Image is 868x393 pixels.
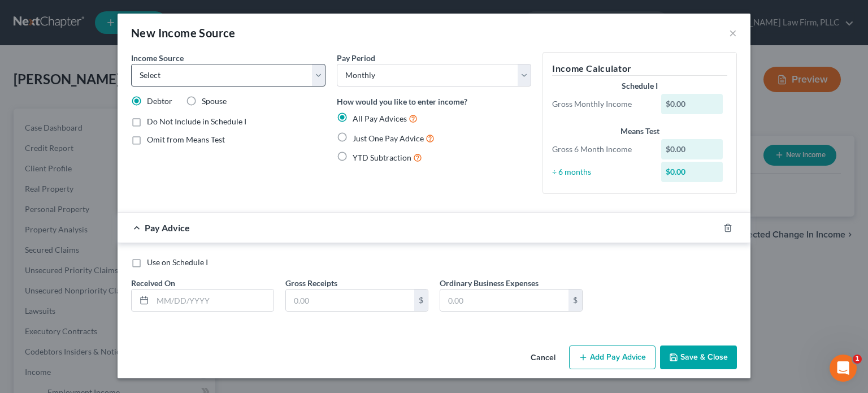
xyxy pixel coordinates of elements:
[147,116,246,126] span: Do Not Include in Schedule I
[660,346,737,369] button: Save & Close
[353,114,407,123] span: All Pay Advices
[286,290,414,311] input: 0.00
[147,96,172,106] span: Debtor
[131,25,236,41] div: New Income Source
[145,222,190,233] span: Pay Advice
[131,53,184,63] span: Income Source
[546,144,656,155] div: Gross 6 Month Income
[830,355,857,382] iframe: Intercom live chat
[569,346,656,369] button: Add Pay Advice
[285,277,337,289] label: Gross Receipts
[337,96,467,107] label: How would you like to enter income?
[353,153,411,162] span: YTD Subtraction
[552,80,727,92] div: Schedule I
[522,347,565,369] button: Cancel
[552,62,727,76] h5: Income Calculator
[337,52,375,64] label: Pay Period
[202,96,227,106] span: Spouse
[440,290,568,311] input: 0.00
[853,355,862,364] span: 1
[131,278,175,288] span: Received On
[153,290,274,311] input: MM/DD/YYYY
[440,277,539,289] label: Ordinary Business Expenses
[661,162,723,182] div: $0.00
[552,126,727,137] div: Means Test
[661,94,723,114] div: $0.00
[546,166,656,178] div: ÷ 6 months
[353,133,424,143] span: Just One Pay Advice
[147,135,225,144] span: Omit from Means Test
[546,98,656,110] div: Gross Monthly Income
[568,290,582,311] div: $
[147,257,208,267] span: Use on Schedule I
[661,139,723,159] div: $0.00
[414,290,428,311] div: $
[729,26,737,40] button: ×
